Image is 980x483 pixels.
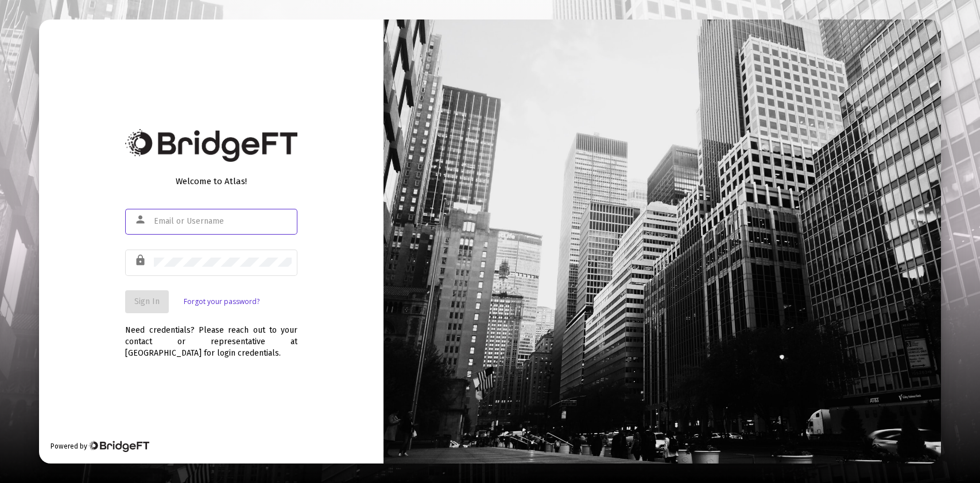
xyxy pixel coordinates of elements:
button: Sign In [125,290,169,313]
div: Powered by [51,441,149,452]
div: Welcome to Atlas! [125,176,297,187]
mat-icon: lock [134,254,148,267]
img: Bridge Financial Technology Logo [88,441,149,452]
span: Sign In [134,297,160,306]
img: Bridge Financial Technology Logo [125,129,297,162]
div: Need credentials? Please reach out to your contact or representative at [GEOGRAPHIC_DATA] for log... [125,313,297,359]
mat-icon: person [134,213,148,227]
a: Forgot your password? [184,296,259,307]
input: Email or Username [154,217,292,226]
